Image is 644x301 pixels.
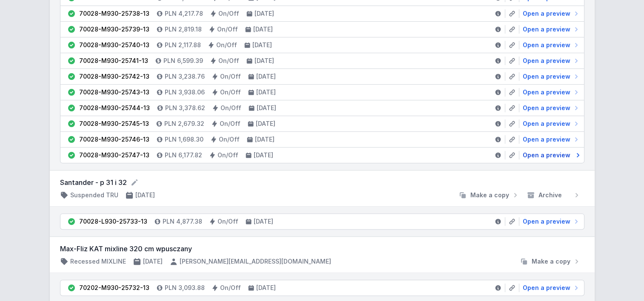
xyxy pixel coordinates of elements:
div: 70028-M930-25738-13 [79,9,149,18]
h4: PLN 3,938.06 [165,88,205,97]
div: 70028-L930-25733-13 [79,217,147,226]
h4: PLN 4,217.78 [165,9,203,18]
button: Archive [523,191,584,199]
h4: PLN 6,177.82 [165,151,202,159]
h4: [DATE] [255,57,274,65]
a: Open a preview [519,72,581,81]
div: 70028-M930-25742-13 [79,72,149,81]
h4: On/Off [218,57,239,65]
h4: [DATE] [256,284,276,292]
span: Open a preview [523,72,570,81]
a: Open a preview [519,151,581,159]
button: Rename project [130,178,139,187]
h4: PLN 1,698.30 [165,135,203,144]
span: Open a preview [523,9,570,18]
h4: PLN 6,599.39 [163,57,203,65]
h4: [DATE] [143,257,163,266]
div: 70028-M930-25746-13 [79,135,149,144]
h4: On/Off [217,25,238,34]
div: 70028-M930-25744-13 [79,104,150,112]
span: Make a copy [470,191,509,199]
h4: PLN 3,093.88 [165,284,205,292]
h4: [DATE] [256,72,276,81]
h4: [DATE] [257,104,276,112]
a: Open a preview [519,217,581,226]
a: Open a preview [519,104,581,112]
h4: [DATE] [256,119,275,128]
a: Open a preview [519,57,581,65]
h4: PLN 4,877.38 [163,217,202,226]
h4: [DATE] [135,191,155,199]
h4: On/Off [219,135,240,144]
h4: On/Off [218,151,238,159]
div: 70028-M930-25747-13 [79,151,149,159]
span: Open a preview [523,88,570,97]
h4: [DATE] [252,41,272,49]
h4: PLN 2,117.88 [165,41,201,49]
h4: [DATE] [253,25,273,34]
div: 70028-M930-25745-13 [79,119,149,128]
h4: PLN 3,378.62 [165,104,205,112]
h4: On/Off [220,104,241,112]
a: Open a preview [519,25,581,34]
div: 70202-M930-25732-13 [79,284,149,292]
h4: On/Off [220,88,241,97]
form: Santander - p 31 i 32 [60,177,584,187]
h4: On/Off [216,41,237,49]
div: 70028-M930-25743-13 [79,88,149,97]
span: Open a preview [523,135,570,144]
span: Open a preview [523,119,570,128]
h4: Recessed MIXLINE [70,257,126,266]
h4: Suspended TRU [70,191,118,199]
h4: On/Off [218,9,239,18]
span: Make a copy [532,257,570,266]
div: 70028-M930-25739-13 [79,25,149,34]
div: 70028-M930-25740-13 [79,41,149,49]
span: Open a preview [523,217,570,226]
h4: On/Off [220,72,241,81]
span: Open a preview [523,57,570,65]
h3: Max-Fliz KAT mixline 320 cm wpusczany [60,244,584,254]
span: Open a preview [523,41,570,49]
h4: [DATE] [254,151,273,159]
h4: [DATE] [255,135,275,144]
span: Open a preview [523,104,570,112]
a: Open a preview [519,41,581,49]
h4: [DATE] [255,9,274,18]
h4: On/Off [220,284,241,292]
a: Open a preview [519,9,581,18]
h4: PLN 3,238.76 [165,72,205,81]
h4: [PERSON_NAME][EMAIL_ADDRESS][DOMAIN_NAME] [180,257,331,266]
h4: PLN 2,679.32 [164,119,204,128]
span: Open a preview [523,151,570,159]
span: Open a preview [523,25,570,34]
a: Open a preview [519,284,581,292]
h4: On/Off [220,119,240,128]
h4: On/Off [218,217,238,226]
h4: [DATE] [256,88,276,97]
a: Open a preview [519,88,581,97]
a: Open a preview [519,135,581,144]
button: Make a copy [455,191,523,199]
span: Open a preview [523,284,570,292]
a: Open a preview [519,119,581,128]
h4: PLN 2,819.18 [165,25,202,34]
div: 70028-M930-25741-13 [79,57,148,65]
h4: [DATE] [254,217,273,226]
span: Archive [538,191,562,199]
button: Make a copy [516,257,584,266]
